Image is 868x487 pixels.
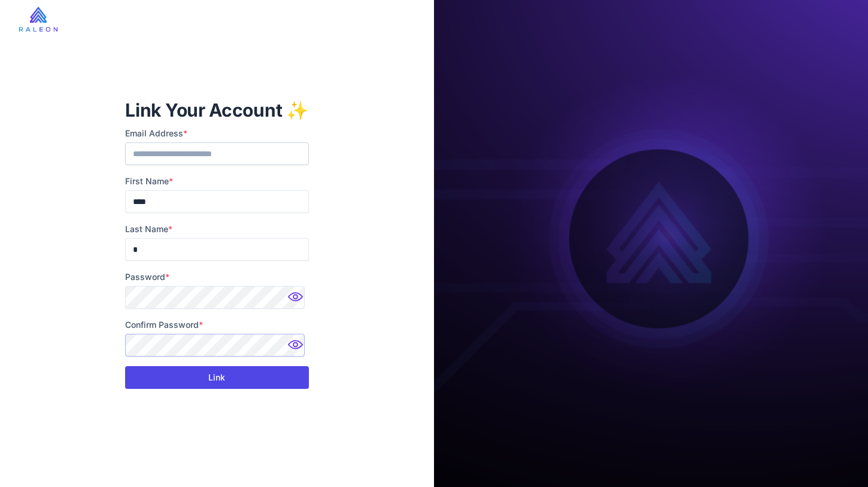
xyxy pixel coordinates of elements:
[285,336,309,360] img: Password hidden
[285,288,309,312] img: Password hidden
[125,318,308,331] label: Confirm Password
[125,175,308,188] label: First Name
[125,366,308,389] button: Link
[125,223,308,236] label: Last Name
[125,98,308,122] h1: Link Your Account ✨
[19,7,57,32] img: raleon-logo-whitebg.9aac0268.jpg
[125,270,308,284] label: Password
[125,127,308,140] label: Email Address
